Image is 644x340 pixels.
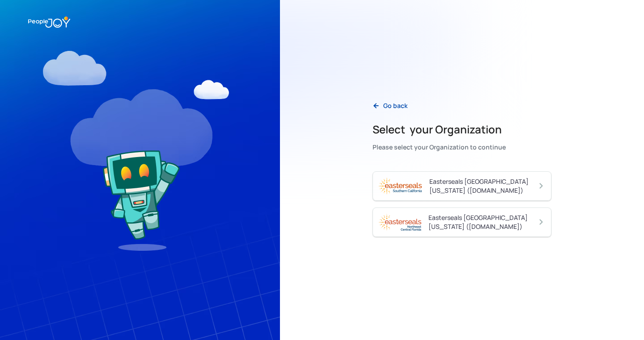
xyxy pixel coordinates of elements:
div: Easterseals [GEOGRAPHIC_DATA][US_STATE] ([DOMAIN_NAME]) [428,213,537,231]
h2: Select your Organization [373,122,506,137]
a: Easterseals [GEOGRAPHIC_DATA][US_STATE] ([DOMAIN_NAME]) [373,207,551,237]
a: Easterseals [GEOGRAPHIC_DATA][US_STATE] ([DOMAIN_NAME]) [373,171,551,201]
a: Go back [365,97,415,115]
div: Please select your Organization to continue [373,141,506,153]
div: Go back [383,101,407,110]
div: Easterseals [GEOGRAPHIC_DATA][US_STATE] ([DOMAIN_NAME]) [429,177,537,195]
